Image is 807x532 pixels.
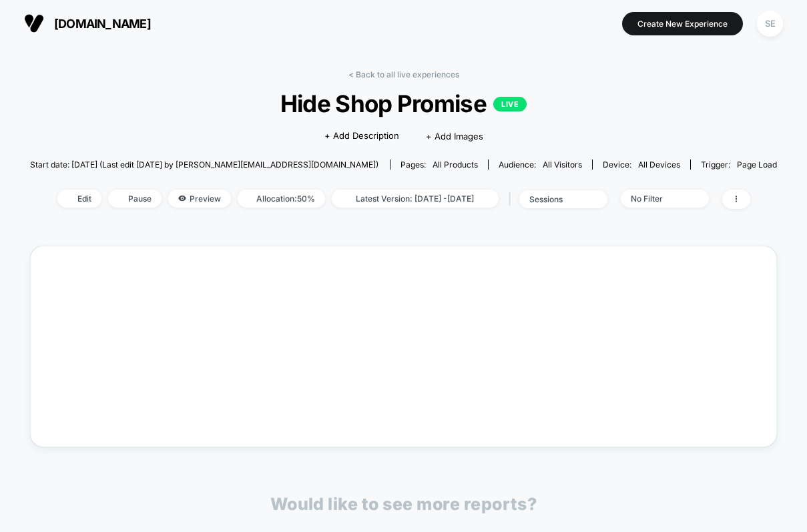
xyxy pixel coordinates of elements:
p: Would like to see more reports? [270,494,537,514]
span: Start date: [DATE] (Last edit [DATE] by [PERSON_NAME][EMAIL_ADDRESS][DOMAIN_NAME]) [30,160,378,170]
span: Page Load [737,160,777,170]
img: Visually logo [24,13,44,33]
div: SE [757,11,783,37]
div: Audience: [499,160,582,170]
button: [DOMAIN_NAME] [20,13,155,34]
span: Preview [168,190,231,208]
p: LIVE [493,97,527,111]
span: + Add Description [324,129,399,143]
button: SE [753,10,787,37]
span: [DOMAIN_NAME] [54,17,151,31]
span: Allocation: 50% [238,190,325,208]
span: all products [433,160,478,170]
div: sessions [529,194,583,204]
span: Pause [108,190,162,208]
div: Pages: [400,160,478,170]
a: < Back to all live experiences [348,69,459,79]
button: Create New Experience [622,12,743,35]
span: | [505,190,519,209]
span: All Visitors [543,160,582,170]
span: Device: [592,160,690,170]
span: all devices [638,160,680,170]
span: + Add Images [426,131,483,142]
span: Latest Version: [DATE] - [DATE] [332,190,499,208]
span: Edit [57,190,101,208]
span: Hide Shop Promise [67,89,740,117]
div: Trigger: [701,160,777,170]
div: No Filter [631,194,684,204]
